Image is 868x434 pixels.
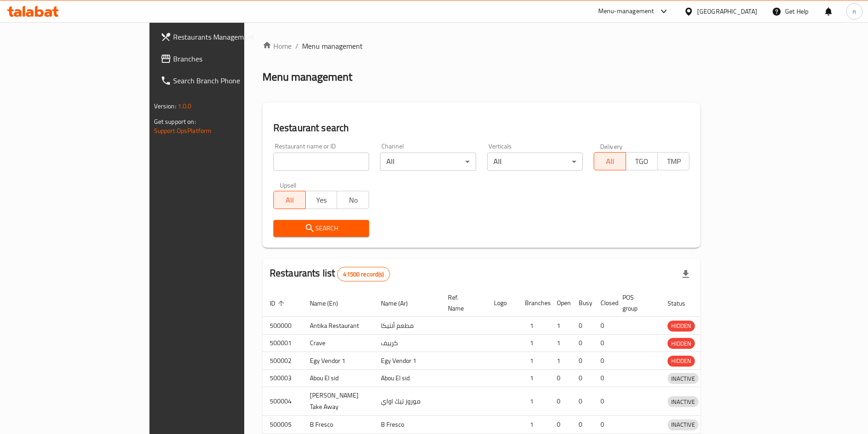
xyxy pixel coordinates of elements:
[305,191,338,209] button: Yes
[668,356,695,366] span: HIDDEN
[550,387,571,416] td: 0
[154,116,196,128] span: Get support on:
[303,334,374,352] td: Crave
[550,369,571,387] td: 0
[571,369,593,387] td: 0
[374,352,441,370] td: Egy Vendor 1
[303,317,374,335] td: Antika Restaurant
[173,53,287,64] span: Branches
[853,6,856,16] span: n
[153,26,294,48] a: Restaurants Management
[153,48,294,70] a: Branches
[303,352,374,370] td: Egy Vendor 1
[178,100,192,112] span: 1.0.0
[593,289,615,317] th: Closed
[518,387,550,416] td: 1
[593,416,615,434] td: 0
[273,121,690,135] h2: Restaurant search
[374,387,441,416] td: موروز تيك اواي
[550,416,571,434] td: 0
[153,70,294,92] a: Search Branch Phone
[571,289,593,317] th: Busy
[273,220,369,237] button: Search
[518,289,550,317] th: Branches
[550,352,571,370] td: 1
[374,317,441,335] td: مطعم أنتيكا
[338,270,389,279] span: 41500 record(s)
[374,369,441,387] td: Abou El sid
[337,191,369,209] button: No
[598,6,654,17] div: Menu-management
[273,191,306,209] button: All
[626,152,658,170] button: TGO
[571,416,593,434] td: 0
[154,100,176,112] span: Version:
[303,369,374,387] td: Abou El sid
[262,70,352,84] h2: Menu management
[571,317,593,335] td: 0
[668,397,699,407] span: INACTIVE
[173,31,287,42] span: Restaurants Management
[571,334,593,352] td: 0
[303,387,374,416] td: [PERSON_NAME] Take Away
[598,155,622,168] span: All
[593,334,615,352] td: 0
[380,153,476,171] div: All
[518,334,550,352] td: 1
[657,152,690,170] button: TMP
[173,75,287,86] span: Search Branch Phone
[630,155,654,168] span: TGO
[518,352,550,370] td: 1
[668,321,695,331] span: HIDDEN
[668,298,697,309] span: Status
[303,416,374,434] td: B Fresco
[381,298,420,309] span: Name (Ar)
[668,373,699,384] span: INACTIVE
[280,182,297,188] label: Upsell
[518,317,550,335] td: 1
[337,267,390,281] div: Total records count
[262,41,701,51] nav: breadcrumb
[374,334,441,352] td: كرييف
[309,194,334,207] span: Yes
[518,416,550,434] td: 1
[550,334,571,352] td: 1
[622,292,649,314] span: POS group
[668,419,699,430] span: INACTIVE
[341,194,365,207] span: No
[273,153,369,171] input: Search for restaurant name or ID..
[600,143,623,149] label: Delivery
[550,317,571,335] td: 1
[277,194,302,207] span: All
[593,352,615,370] td: 0
[668,419,699,430] div: INACTIVE
[697,6,757,16] div: [GEOGRAPHIC_DATA]
[295,41,298,51] li: /
[374,416,441,434] td: B Fresco
[593,317,615,335] td: 0
[550,289,571,317] th: Open
[487,153,583,171] div: All
[594,152,626,170] button: All
[154,125,212,137] a: Support.OpsPlatform
[302,41,363,51] span: Menu management
[281,223,362,234] span: Search
[571,387,593,416] td: 0
[270,298,287,309] span: ID
[518,369,550,387] td: 1
[593,369,615,387] td: 0
[662,155,686,168] span: TMP
[668,396,699,407] div: INACTIVE
[310,298,350,309] span: Name (En)
[448,292,476,314] span: Ref. Name
[487,289,518,317] th: Logo
[270,266,390,281] h2: Restaurants list
[675,263,697,285] div: Export file
[593,387,615,416] td: 0
[571,352,593,370] td: 0
[668,338,695,349] span: HIDDEN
